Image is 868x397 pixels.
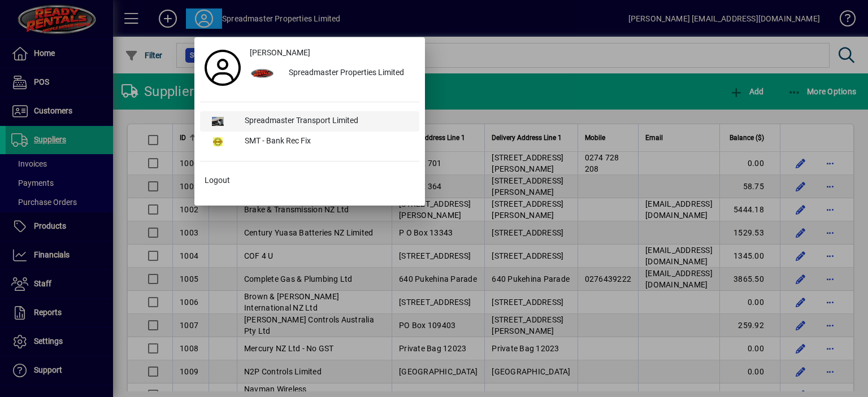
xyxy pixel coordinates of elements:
[200,132,419,152] button: SMT - Bank Rec Fix
[200,171,419,191] button: Logout
[205,174,230,186] span: Logout
[200,58,245,78] a: Profile
[236,111,419,132] div: Spreadmaster Transport Limited
[245,63,419,84] button: Spreadmaster Properties Limited
[200,111,419,132] button: Spreadmaster Transport Limited
[250,47,310,59] span: [PERSON_NAME]
[236,132,419,152] div: SMT - Bank Rec Fix
[280,63,419,84] div: Spreadmaster Properties Limited
[245,43,419,63] a: [PERSON_NAME]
